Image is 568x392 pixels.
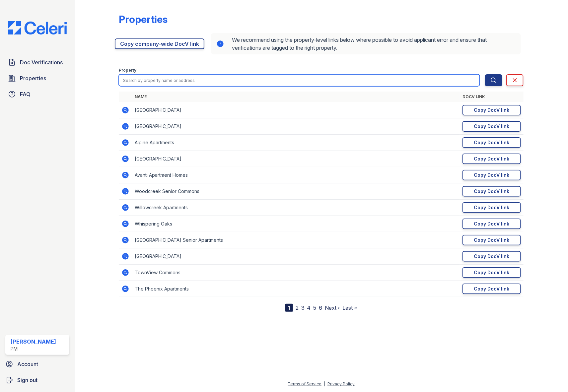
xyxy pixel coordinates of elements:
span: FAQ [20,90,31,98]
a: Copy DocV link [462,202,521,213]
span: Doc Verifications [20,58,63,66]
a: 4 [307,304,311,311]
a: Copy DocV link [462,154,521,164]
span: Sign out [17,376,37,384]
a: Copy DocV link [462,137,521,148]
a: Sign out [3,373,72,387]
a: Copy company-wide DocV link [115,38,204,49]
div: PMI [11,346,56,352]
div: Copy DocV link [474,286,510,292]
div: [PERSON_NAME] [11,338,56,346]
input: Search by property name or address [119,74,480,86]
a: FAQ [5,88,69,101]
div: Copy DocV link [474,156,510,162]
div: | [324,381,325,386]
th: Name [132,92,460,102]
a: Doc Verifications [5,56,69,69]
td: Willowcreek Apartments [132,200,460,216]
a: 5 [314,304,317,311]
img: CE_Logo_Blue-a8612792a0a2168367f1c8372b55b34899dd931a85d93a1a3d3e32e68fde9ad4.png [3,21,72,34]
td: [GEOGRAPHIC_DATA] [132,151,460,167]
td: The Phoenix Apartments [132,281,460,297]
a: 6 [319,304,322,311]
div: Copy DocV link [474,269,510,276]
a: Privacy Policy [327,381,355,386]
td: [GEOGRAPHIC_DATA] [132,118,460,135]
a: 3 [301,304,305,311]
td: [GEOGRAPHIC_DATA] [132,102,460,118]
a: Next › [325,304,340,311]
td: TownView Commons [132,265,460,281]
th: DocV Link [460,92,524,102]
div: Copy DocV link [474,172,510,178]
div: Copy DocV link [474,237,510,243]
td: Whispering Oaks [132,216,460,232]
a: Copy DocV link [462,121,521,132]
div: Copy DocV link [474,253,510,260]
div: Copy DocV link [474,221,510,227]
a: Terms of Service [288,381,321,386]
a: 2 [296,304,299,311]
td: Woodcreek Senior Commons [132,183,460,200]
label: Property [119,68,136,73]
td: Alpine Apartments [132,135,460,151]
td: Avanti Apartment Homes [132,167,460,183]
div: Copy DocV link [474,123,510,130]
td: [GEOGRAPHIC_DATA] [132,248,460,265]
a: Copy DocV link [462,235,521,245]
div: Copy DocV link [474,188,510,195]
a: Copy DocV link [462,186,521,197]
div: Properties [119,13,168,25]
a: Copy DocV link [462,251,521,262]
div: Copy DocV link [474,107,510,113]
div: Copy DocV link [474,139,510,146]
a: Copy DocV link [462,267,521,278]
div: We recommend using the property-level links below where possible to avoid applicant error and ens... [211,33,521,54]
span: Account [17,360,38,368]
a: Account [3,358,72,371]
a: Last » [343,304,357,311]
div: 1 [285,304,293,312]
a: Copy DocV link [462,219,521,229]
span: Properties [20,74,46,82]
div: Copy DocV link [474,204,510,211]
a: Copy DocV link [462,284,521,294]
a: Properties [5,72,69,85]
a: Copy DocV link [462,170,521,180]
a: Copy DocV link [462,105,521,115]
td: [GEOGRAPHIC_DATA] Senior Apartments [132,232,460,248]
